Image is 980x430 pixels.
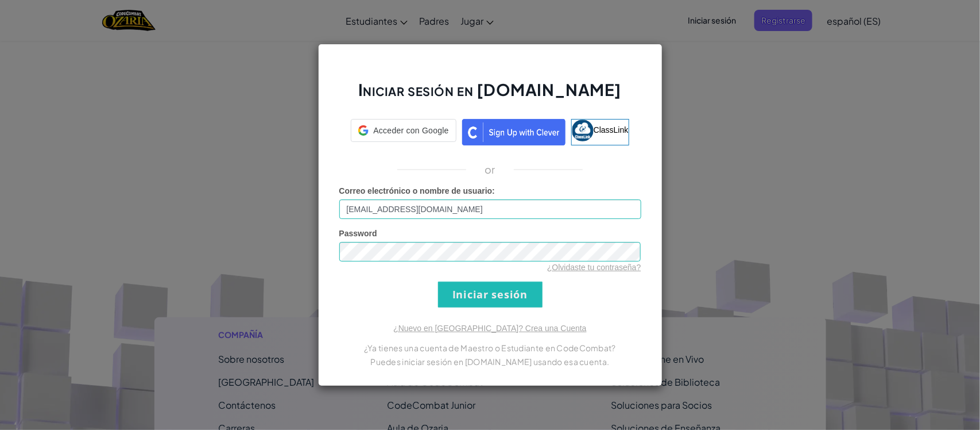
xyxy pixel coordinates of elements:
a: ¿Nuevo en [GEOGRAPHIC_DATA]? Crea una Cuenta [393,324,586,333]
a: Acceder con Google [351,119,456,145]
input: Iniciar sesión [438,282,543,308]
span: Password [339,229,377,238]
label: : [339,185,495,197]
img: clever_sso_button@2x.png [462,119,565,145]
p: Puedes iniciar sesión en [DOMAIN_NAME] usando esa cuenta. [339,355,641,368]
span: Correo electrónico o nombre de usuario [339,186,493,195]
a: ¿Olvidaste tu contraseña? [547,263,641,272]
p: ¿Ya tienes una cuenta de Maestro o Estudiante en CodeCombat? [339,341,641,355]
div: Acceder con Google [351,119,456,142]
img: classlink-logo-small.png [572,120,594,141]
p: or [485,163,495,176]
span: ClassLink [594,125,629,135]
h2: Iniciar sesión en [DOMAIN_NAME] [339,79,641,112]
span: Acceder con Google [373,125,448,136]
